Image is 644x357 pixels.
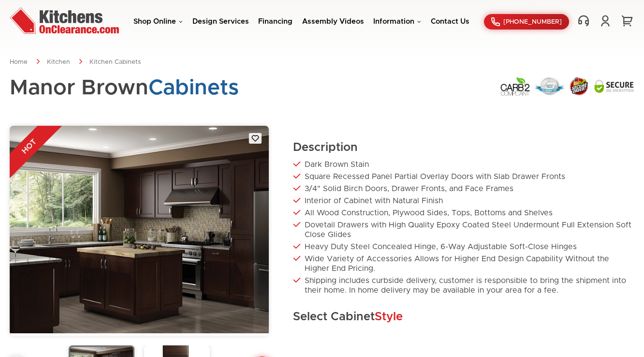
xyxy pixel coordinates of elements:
img: gallery_36_17727_17728_2_MBW_1.2.jpg [10,126,269,333]
li: Wide Variety of Accessories Allows for Higher End Design Capability Without the Higher End Pricing. [293,254,634,273]
img: Carb2 Compliant [500,76,530,96]
span: Cabinets [148,77,239,99]
img: Lowest Price Guarantee [535,77,564,96]
a: Design Services [192,18,249,25]
span: Style [375,311,403,323]
a: Contact Us [431,18,469,25]
h2: Description [293,140,634,155]
a: Assembly Videos [302,18,364,25]
span: [PHONE_NUMBER] [503,19,562,25]
a: Kitchen Cabinets [89,59,141,65]
li: 3/4" Solid Birch Doors, Drawer Fronts, and Face Frames [293,184,634,193]
li: Dark Brown Stain [293,160,634,169]
a: Kitchen [47,59,70,65]
li: Square Recessed Panel Partial Overlay Doors with Slab Drawer Fronts [293,172,634,181]
li: All Wood Construction, Plywood Sides, Tops, Bottoms and Shelves [293,208,634,218]
h2: Select Cabinet [293,310,634,324]
li: Interior of Cabinet with Natural Finish [293,196,634,206]
a: [PHONE_NUMBER] [484,14,569,30]
li: Dovetail Drawers with High Quality Epoxy Coated Steel Undermount Full Extension Soft Close Glides [293,220,634,239]
a: Information [373,18,421,25]
img: Kitchens On Clearance [10,7,119,34]
h1: Manor Brown [10,76,239,100]
li: Heavy Duty Steel Concealed Hinge, 6-Way Adjustable Soft-Close Hinges [293,242,634,252]
img: Secure Order [569,76,589,96]
img: Secure SSL Encyption [594,79,634,93]
li: Shipping includes curbside delivery, customer is responsible to bring the shipment into their hom... [293,276,634,295]
a: Financing [258,18,293,25]
a: Shop Online [133,18,183,25]
a: Home [10,59,28,65]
